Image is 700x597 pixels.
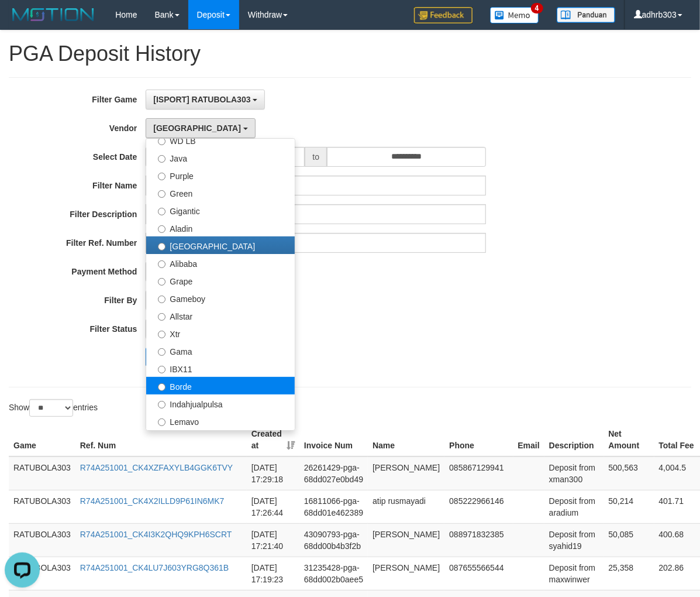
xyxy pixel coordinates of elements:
input: WD LB [158,138,165,145]
label: Allstar [146,307,295,324]
th: Description [544,423,604,457]
span: to [305,147,327,167]
label: Alibaba [146,254,295,272]
img: panduan.png [557,7,615,23]
a: R74A251001_CK4I3K2QHQ9KPH6SCRT [80,530,232,539]
input: Lemavo [158,418,165,426]
td: 25,358 [604,557,654,590]
label: Gameboy [146,289,295,307]
td: [DATE] 17:21:40 [247,523,299,557]
span: 4 [531,3,543,13]
td: 26261429-pga-68dd027e0bd49 [299,457,368,490]
select: Showentries [29,399,73,417]
label: Gogogoy [146,430,295,447]
td: [PERSON_NAME] [368,557,444,590]
input: Green [158,190,165,198]
td: 088971832385 [444,523,513,557]
button: Open LiveChat chat widget [5,5,40,40]
label: Aladin [146,219,295,236]
td: 085222966146 [444,490,513,523]
input: Gameboy [158,296,165,303]
button: [ISPORT] RATUBOLA303 [146,90,265,109]
td: [DATE] 17:19:23 [247,557,299,590]
label: IBX11 [146,359,295,377]
label: Purple [146,166,295,184]
td: 50,085 [604,523,654,557]
td: 500,563 [604,457,654,490]
label: Show entries [9,399,98,417]
td: 43090793-pga-68dd00b4b3f2b [299,523,368,557]
input: Grape [158,278,165,286]
th: Created at: activate to sort column ascending [247,423,299,457]
td: RATUBOLA303 [9,490,75,523]
img: MOTION_logo.png [9,6,98,23]
input: [GEOGRAPHIC_DATA] [158,243,165,251]
label: WD LB [146,131,295,149]
td: Deposit from maxwinwer [544,557,604,590]
label: Indahjualpulsa [146,394,295,412]
td: 087655566544 [444,557,513,590]
label: Lemavo [146,412,295,430]
img: Button%20Memo.svg [490,7,539,23]
td: [PERSON_NAME] [368,523,444,557]
th: Ref. Num [75,423,247,457]
h1: PGA Deposit History [9,42,691,66]
label: Java [146,149,295,166]
label: Gigantic [146,201,295,219]
span: [GEOGRAPHIC_DATA] [153,123,241,133]
a: R74A251001_CK4X2ILLD9P61IN6MK7 [80,496,225,506]
input: Aladin [158,225,165,233]
td: [DATE] 17:29:18 [247,457,299,490]
td: Deposit from syahid19 [544,523,604,557]
label: Xtr [146,324,295,342]
label: [GEOGRAPHIC_DATA] [146,236,295,254]
th: Invoice Num [299,423,368,457]
td: Deposit from aradium [544,490,604,523]
th: Net Amount [604,423,654,457]
label: Gama [146,342,295,359]
th: Phone [444,423,513,457]
input: Indahjualpulsa [158,401,165,409]
img: Feedback.jpg [414,7,473,23]
td: RATUBOLA303 [9,523,75,557]
th: Email [513,423,544,457]
td: Deposit from xman300 [544,457,604,490]
td: atip rusmayadi [368,490,444,523]
label: Grape [146,272,295,289]
input: IBX11 [158,366,165,373]
td: 50,214 [604,490,654,523]
td: 085867129941 [444,457,513,490]
a: R74A251001_CK4LU7J603YRG8Q361B [80,563,229,572]
td: RATUBOLA303 [9,457,75,490]
td: [PERSON_NAME] [368,457,444,490]
td: 16811066-pga-68dd01e462389 [299,490,368,523]
label: Borde [146,377,295,394]
input: Gama [158,348,165,356]
input: Allstar [158,313,165,321]
th: Name [368,423,444,457]
th: Game [9,423,75,457]
input: Purple [158,173,165,180]
input: Alibaba [158,260,165,268]
td: [DATE] 17:26:44 [247,490,299,523]
td: 31235428-pga-68dd002b0aee5 [299,557,368,590]
input: Gigantic [158,208,165,215]
input: Xtr [158,331,165,338]
input: Borde [158,383,165,391]
span: [ISPORT] RATUBOLA303 [153,95,250,104]
label: Green [146,184,295,201]
button: [GEOGRAPHIC_DATA] [146,118,255,138]
input: Java [158,155,165,163]
a: R74A251001_CK4XZFAXYLB4GGK6TVY [80,463,233,472]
